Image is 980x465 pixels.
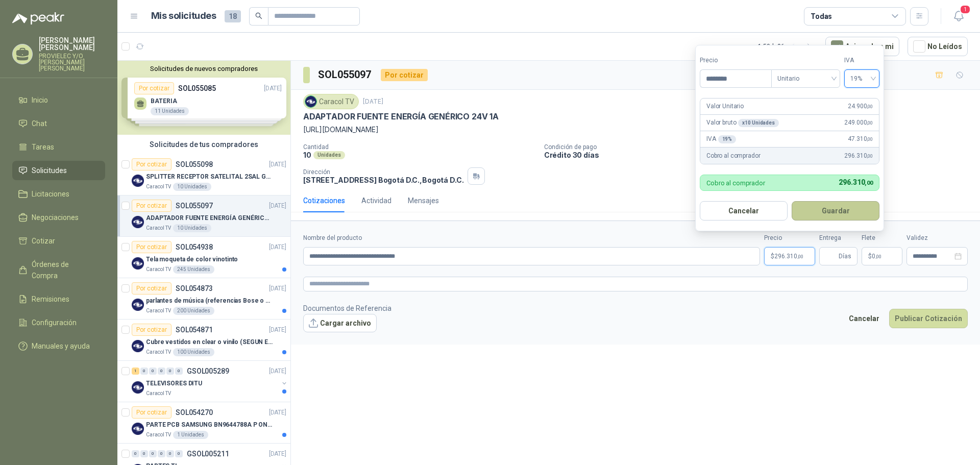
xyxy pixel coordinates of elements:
span: Órdenes de Compra [32,259,95,281]
div: x 10 Unidades [738,119,778,127]
div: Por cotizar [132,406,171,419]
span: Manuales y ayuda [32,340,90,352]
p: Caracol TV [146,431,171,439]
p: ADAPTADOR FUENTE ENERGÍA GENÉRICO 24V 1A [146,213,273,223]
p: Cantidad [303,143,536,151]
p: [DATE] [269,242,286,252]
p: parlantes de música (referencias Bose o Alexa) CON MARCACION 1 LOGO (Mas datos en el adjunto) [146,296,273,306]
img: Company Logo [132,381,144,394]
img: Company Logo [132,257,144,270]
img: Logo peakr [12,12,64,25]
a: Por cotizarSOL055098[DATE] Company LogoSPLITTER RECEPTOR SATELITAL 2SAL GT-SP21Caracol TV10 Unidades [117,154,290,195]
div: Cotizaciones [303,195,345,206]
span: ,00 [875,254,881,259]
div: 0 [140,450,148,457]
p: ADAPTADOR FUENTE ENERGÍA GENÉRICO 24V 1A [303,111,499,122]
a: Configuración [12,313,105,332]
p: Caracol TV [146,348,171,356]
p: Valor bruto [706,118,779,128]
div: Por cotizar [132,158,171,170]
p: [PERSON_NAME] [PERSON_NAME] [39,37,105,51]
a: Inicio [12,90,105,110]
p: SOL054871 [176,326,213,333]
span: $ [868,253,872,259]
button: Cancelar [843,309,885,328]
span: Inicio [32,94,48,106]
label: Entrega [819,233,857,243]
div: Unidades [313,151,345,159]
div: 200 Unidades [173,307,214,315]
div: Por cotizar [132,282,171,295]
span: Chat [32,118,47,129]
p: Cubre vestidos en clear o vinilo (SEGUN ESPECIFICACIONES DEL ADJUNTO) [146,337,273,347]
span: 24.900 [848,102,873,111]
span: ,00 [797,254,803,259]
div: 1 - 50 de 96 [758,38,817,55]
div: 19 % [718,135,737,143]
p: [DATE] [269,366,286,376]
a: Manuales y ayuda [12,336,105,356]
div: 0 [149,450,157,457]
img: Company Logo [305,96,316,107]
div: 1 [132,368,139,375]
div: Solicitudes de nuevos compradoresPor cotizarSOL055085[DATE] BATERIA11 UnidadesPor cotizarSOL05508... [117,61,290,135]
span: ,00 [867,136,873,142]
div: 0 [175,368,183,375]
p: Condición de pago [544,143,976,151]
p: GSOL005211 [187,450,229,457]
a: Por cotizarSOL054873[DATE] Company Logoparlantes de música (referencias Bose o Alexa) CON MARCACI... [117,278,290,320]
button: Publicar Cotización [889,309,968,328]
label: Precio [764,233,815,243]
div: 245 Unidades [173,265,214,274]
a: Por cotizarSOL055097[DATE] Company LogoADAPTADOR FUENTE ENERGÍA GENÉRICO 24V 1ACaracol TV10 Unidades [117,195,290,237]
p: Valor Unitario [706,102,744,111]
a: Por cotizarSOL054270[DATE] Company LogoPARTE PCB SAMSUNG BN9644788A P ONECONNECaracol TV1 Unidades [117,402,290,444]
div: Por cotizar [132,200,171,212]
label: Precio [700,56,771,65]
p: 10 [303,151,311,159]
button: Cancelar [700,201,788,221]
span: Negociaciones [32,212,79,223]
div: Mensajes [408,195,439,206]
p: GSOL005289 [187,368,229,375]
label: IVA [844,56,879,65]
p: $296.310,00 [764,247,815,265]
span: Licitaciones [32,188,69,200]
div: 0 [166,450,174,457]
p: Documentos de Referencia [303,303,391,314]
a: Negociaciones [12,208,105,227]
a: Por cotizarSOL054938[DATE] Company LogoTela moqueta de color vinotintoCaracol TV245 Unidades [117,237,290,278]
span: Cotizar [32,235,55,247]
p: Cobro al comprador [706,151,760,161]
span: Remisiones [32,293,69,305]
div: 0 [158,450,165,457]
p: [DATE] [269,201,286,211]
span: ,00 [867,120,873,126]
p: [DATE] [269,160,286,169]
p: [DATE] [269,408,286,418]
div: 0 [166,368,174,375]
div: 1 Unidades [173,431,208,439]
span: 1 [960,5,971,14]
span: 19% [850,71,873,86]
p: Crédito 30 días [544,151,976,159]
img: Company Logo [132,340,144,352]
div: 10 Unidades [173,183,211,191]
span: ,00 [867,153,873,159]
span: ,00 [865,180,873,186]
p: Caracol TV [146,265,171,274]
div: 100 Unidades [173,348,214,356]
div: Por cotizar [132,241,171,253]
div: 0 [132,450,139,457]
a: Órdenes de Compra [12,255,105,285]
span: 18 [225,10,241,22]
button: 1 [949,7,968,26]
div: Actividad [361,195,391,206]
button: No Leídos [908,37,968,56]
p: IVA [706,134,736,144]
button: Solicitudes de nuevos compradores [121,65,286,72]
p: [STREET_ADDRESS] Bogotá D.C. , Bogotá D.C. [303,176,463,184]
p: Dirección [303,168,463,176]
label: Nombre del producto [303,233,760,243]
span: 296.310 [839,178,873,186]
